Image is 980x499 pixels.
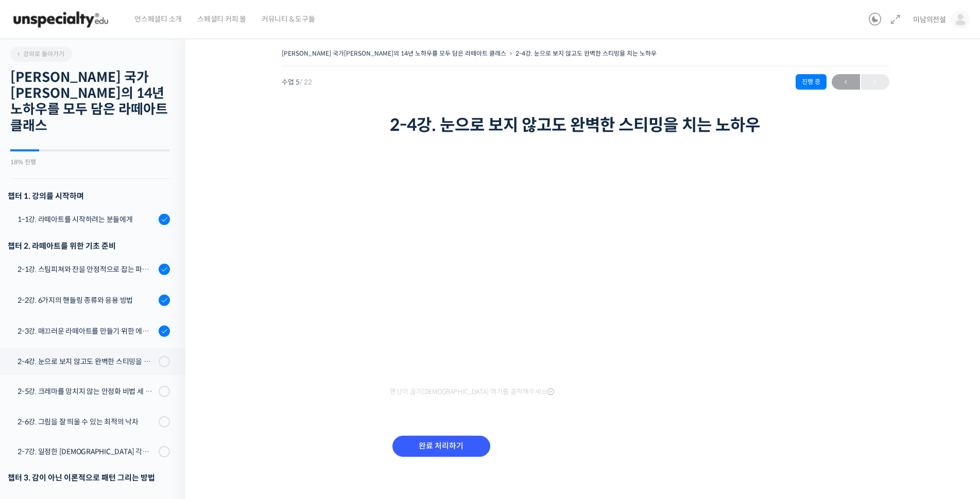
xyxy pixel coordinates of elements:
[796,74,827,90] div: 진행 중
[10,46,72,62] a: 강의로 돌아가기
[913,15,946,24] span: 미남의전설
[392,436,490,457] input: 완료 처리하기
[18,325,156,337] div: 2-3강. 매끄러운 라떼아트를 만들기 위한 에스프레소 추출 방법
[18,386,156,397] div: 2-5강. 크레마를 망치지 않는 안정화 비법 세 가지
[515,49,657,57] a: 2-4강. 눈으로 보지 않고도 완벽한 스티밍을 치는 노하우
[8,189,170,203] h3: 챕터 1. 강의를 시작하며
[18,356,156,367] div: 2-4강. 눈으로 보지 않고도 완벽한 스티밍을 치는 노하우
[300,78,312,87] span: / 22
[10,159,170,165] div: 18% 진행
[18,214,156,225] div: 1-1강. 라떼아트를 시작하려는 분들에게
[832,75,860,89] span: ←
[15,50,64,58] span: 강의로 돌아가기
[390,115,781,135] h1: 2-4강. 눈으로 보지 않고도 완벽한 스티밍을 치는 노하우
[18,416,156,427] div: 2-6강. 그림을 잘 띄울 수 있는 최적의 낙차
[282,49,506,57] a: [PERSON_NAME] 국가[PERSON_NAME]의 14년 노하우를 모두 담은 라떼아트 클래스
[390,388,554,396] span: 영상이 끊기[DEMOGRAPHIC_DATA] 여기를 클릭해주세요
[18,295,156,306] div: 2-2강. 6가지의 핸들링 종류와 응용 방법
[18,264,156,275] div: 2-1강. 스팀피쳐와 잔을 안정적으로 잡는 파지법 공식
[832,74,860,90] a: ←이전
[10,70,170,134] h2: [PERSON_NAME] 국가[PERSON_NAME]의 14년 노하우를 모두 담은 라떼아트 클래스
[282,79,312,85] span: 수업 5
[18,446,156,457] div: 2-7강. 일정한 [DEMOGRAPHIC_DATA] 각도를 완성하는 방법
[8,239,170,253] div: 챕터 2. 라떼아트를 위한 기초 준비
[8,471,170,485] div: 챕터 3. 감이 아닌 이론적으로 패턴 그리는 방법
